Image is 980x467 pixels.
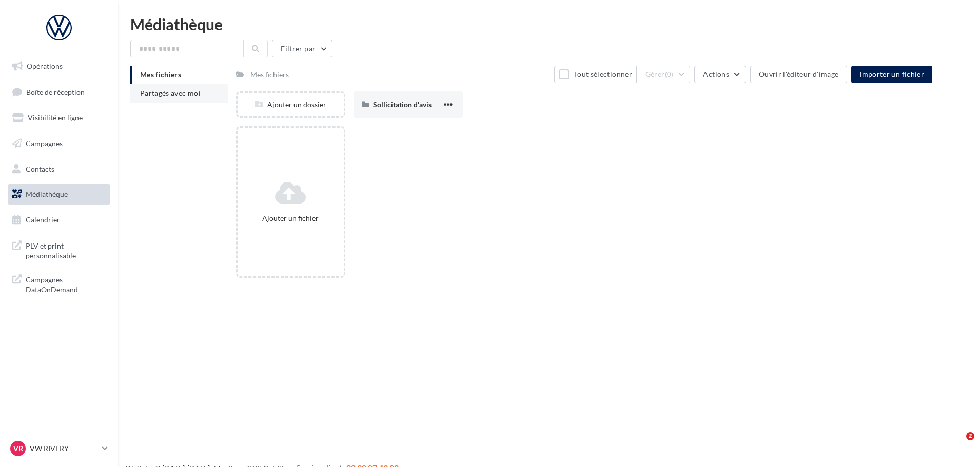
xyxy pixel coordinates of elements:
span: Campagnes [26,139,63,148]
iframe: Intercom live chat [945,432,970,457]
button: Filtrer par [272,40,332,57]
span: (0) [665,70,674,78]
a: Visibilité en ligne [6,107,112,129]
span: Boîte de réception [26,87,85,96]
span: Contacts [26,164,54,173]
button: Actions [694,66,746,83]
div: Mes fichiers [250,70,289,80]
span: Partagés avec moi [140,89,201,97]
span: Actions [703,70,729,78]
p: VW RIVERY [30,443,98,454]
button: Tout sélectionner [554,66,636,83]
span: Visibilité en ligne [28,113,83,122]
span: PLV et print personnalisable [26,239,106,261]
span: Sollicitation d'avis [373,100,432,109]
a: Campagnes [6,133,112,154]
span: Opérations [27,62,63,70]
div: Médiathèque [130,16,968,32]
a: Médiathèque [6,184,112,205]
span: VR [13,443,23,454]
span: Médiathèque [26,190,68,198]
span: Campagnes DataOnDemand [26,273,106,295]
div: Ajouter un dossier [238,99,344,110]
a: PLV et print personnalisable [6,235,112,265]
a: Contacts [6,158,112,180]
span: Mes fichiers [140,70,181,79]
button: Importer un fichier [851,66,932,83]
a: Campagnes DataOnDemand [6,269,112,299]
span: Calendrier [26,215,60,224]
span: Importer un fichier [859,70,924,78]
button: Gérer(0) [637,66,691,83]
a: Calendrier [6,209,112,231]
a: Opérations [6,55,112,77]
div: Ajouter un fichier [242,213,340,224]
button: Ouvrir l'éditeur d'image [750,66,847,83]
span: 2 [966,432,974,440]
a: VR VW RIVERY [8,439,110,458]
a: Boîte de réception [6,81,112,103]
